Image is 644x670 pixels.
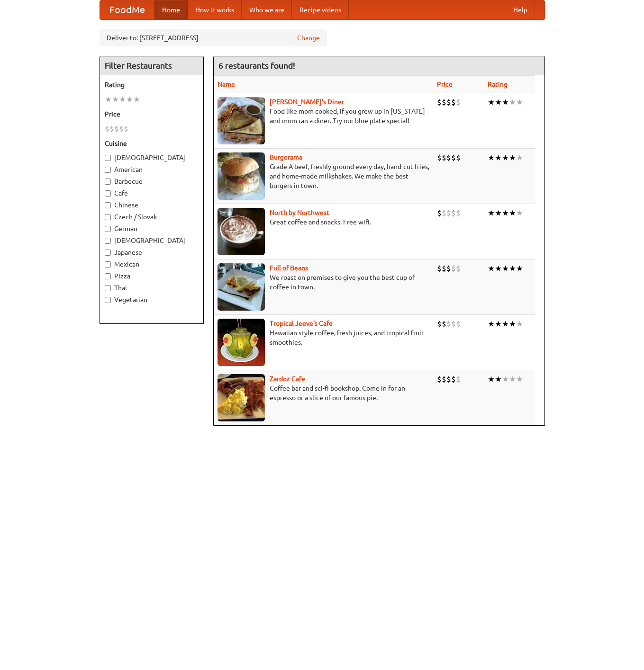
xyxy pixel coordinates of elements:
[516,208,523,218] li: ★
[105,167,111,173] input: American
[218,263,265,311] img: beans.jpg
[437,319,442,329] li: $
[488,263,495,274] li: ★
[437,152,442,163] li: $
[488,208,495,218] li: ★
[218,80,235,88] a: Name
[100,56,203,75] h4: Filter Restaurants
[105,295,199,304] label: Vegetarian
[105,165,199,174] label: American
[105,202,111,208] input: Chinese
[488,152,495,163] li: ★
[105,271,199,281] label: Pizza
[488,80,508,88] a: Rating
[502,319,509,329] li: ★
[218,97,265,144] img: sallys.jpg
[495,319,502,329] li: ★
[509,152,516,163] li: ★
[451,208,456,218] li: $
[437,263,442,274] li: $
[502,263,509,274] li: ★
[509,208,516,218] li: ★
[218,217,429,227] p: Great coffee and snacks. Free wifi.
[119,124,124,134] li: $
[509,374,516,384] li: ★
[105,226,111,232] input: German
[456,374,461,384] li: $
[451,97,456,107] li: $
[495,97,502,107] li: ★
[509,263,516,274] li: ★
[446,152,451,163] li: $
[446,319,451,329] li: $
[495,152,502,163] li: ★
[105,124,109,134] li: $
[442,374,446,384] li: $
[488,319,495,329] li: ★
[495,374,502,384] li: ★
[442,152,446,163] li: $
[105,94,112,105] li: ★
[105,80,199,89] h5: Rating
[502,152,509,163] li: ★
[105,248,199,257] label: Japanese
[502,97,509,107] li: ★
[218,61,295,70] ng-pluralize: 6 restaurants found!
[105,188,199,198] label: Cafe
[456,319,461,329] li: $
[105,273,111,279] input: Pizza
[100,29,327,46] div: Deliver to: [STREET_ADDRESS]
[516,319,523,329] li: ★
[105,283,199,293] label: Thai
[105,190,111,197] input: Cafe
[105,259,199,269] label: Mexican
[105,250,111,256] input: Japanese
[456,97,461,107] li: $
[100,0,154,19] a: FoodMe
[270,264,308,272] a: Full of Beans
[270,375,305,383] a: Zardoz Cafe
[188,0,242,19] a: How it works
[446,263,451,274] li: $
[133,94,140,105] li: ★
[218,273,429,292] p: We roast on premises to give you the best cup of coffee in town.
[506,0,535,19] a: Help
[218,152,265,200] img: burgerama.jpg
[270,320,333,327] a: Tropical Jeeve's Cafe
[218,328,429,347] p: Hawaiian style coffee, fresh juices, and tropical fruit smoothies.
[218,107,429,125] p: Food like mom cooked, if you grew up in [US_STATE] and mom ran a diner. Try our blue plate special!
[119,94,126,105] li: ★
[442,263,446,274] li: $
[105,109,199,119] h5: Price
[218,374,265,421] img: zardoz.jpg
[502,374,509,384] li: ★
[105,139,199,148] h5: Cuisine
[437,80,453,88] a: Price
[516,97,523,107] li: ★
[456,152,461,163] li: $
[502,208,509,218] li: ★
[105,285,111,291] input: Thai
[442,319,446,329] li: $
[270,153,302,161] b: Burgerama
[218,319,265,366] img: jeeves.jpg
[112,94,119,105] li: ★
[516,263,523,274] li: ★
[114,124,119,134] li: $
[105,297,111,303] input: Vegetarian
[297,33,320,43] a: Change
[437,97,442,107] li: $
[516,152,523,163] li: ★
[105,179,111,185] input: Barbecue
[218,384,429,402] p: Coffee bar and sci-fi bookshop. Come in for an espresso or a slice of our famous pie.
[451,374,456,384] li: $
[509,319,516,329] li: ★
[270,209,329,216] a: North by Northwest
[105,153,199,162] label: [DEMOGRAPHIC_DATA]
[105,261,111,268] input: Mexican
[124,124,128,134] li: $
[270,98,344,106] a: [PERSON_NAME]'s Diner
